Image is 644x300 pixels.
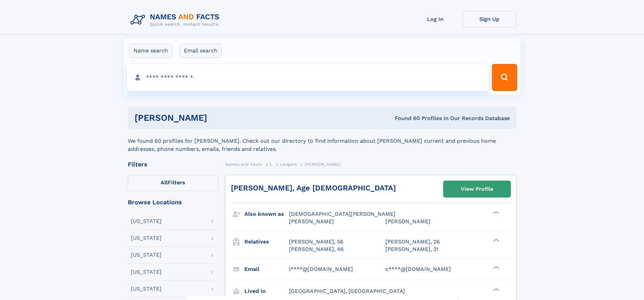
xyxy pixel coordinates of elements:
[492,64,517,91] button: Search Button
[231,184,396,192] a: [PERSON_NAME], Age [DEMOGRAPHIC_DATA]
[289,288,405,294] span: [GEOGRAPHIC_DATA], [GEOGRAPHIC_DATA]
[280,160,297,168] a: Langere
[289,238,343,246] a: [PERSON_NAME], 56
[131,218,162,224] div: [US_STATE]
[305,162,341,167] span: [PERSON_NAME]
[461,181,493,197] div: View Profile
[385,218,430,225] span: [PERSON_NAME]
[492,210,500,215] div: ❯
[492,265,500,270] div: ❯
[127,64,489,91] input: search input
[280,162,297,167] span: Langere
[385,246,438,253] a: [PERSON_NAME], 21
[289,218,334,225] span: [PERSON_NAME]
[270,160,272,168] a: L
[270,162,272,167] span: L
[244,208,289,220] h3: Also known as
[301,115,510,122] div: Found 60 Profiles In Our Records Database
[128,199,218,205] div: Browse Locations
[128,129,517,153] div: We found 60 profiles for [PERSON_NAME]. Check out our directory to find information about [PERSON...
[289,246,344,253] a: [PERSON_NAME], 46
[385,238,440,246] a: [PERSON_NAME], 26
[492,238,500,242] div: ❯
[131,252,162,258] div: [US_STATE]
[135,114,301,122] h1: [PERSON_NAME]
[128,11,225,29] img: Logo Names and Facts
[492,287,500,292] div: ❯
[244,285,289,297] h3: Lived in
[244,236,289,248] h3: Relatives
[128,175,218,191] label: Filters
[161,179,168,186] span: All
[462,11,517,27] a: Sign Up
[444,181,510,197] a: View Profile
[244,263,289,275] h3: Email
[408,11,462,27] a: Log In
[131,269,162,275] div: [US_STATE]
[131,235,162,241] div: [US_STATE]
[131,286,162,292] div: [US_STATE]
[129,44,172,58] label: Name search
[180,44,222,58] label: Email search
[128,161,218,167] div: Filters
[225,160,262,168] a: Names and Facts
[289,211,396,217] span: [DEMOGRAPHIC_DATA][PERSON_NAME]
